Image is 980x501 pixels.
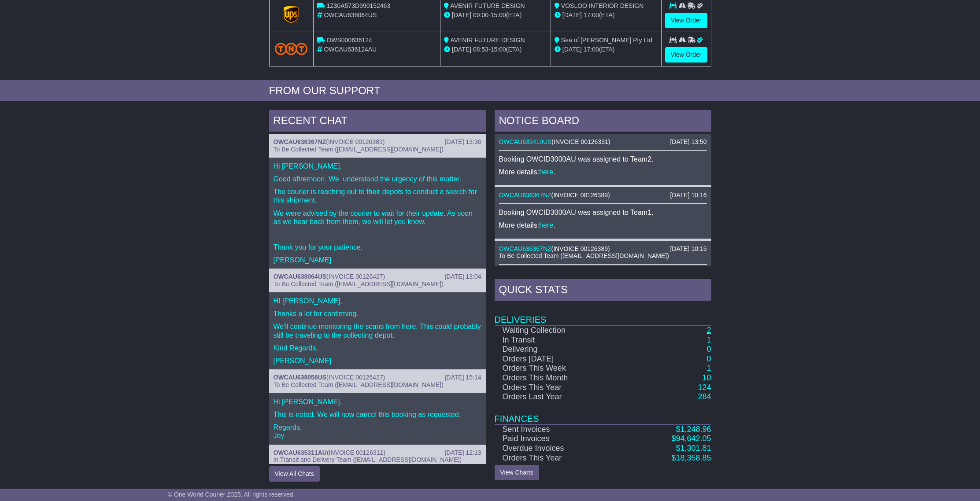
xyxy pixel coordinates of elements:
td: Sent Invoices [495,424,626,435]
div: (ETA) [555,11,658,20]
a: View Order [665,13,707,28]
td: Deliveries [495,303,711,325]
p: More details: . [499,168,707,176]
span: 17:00 [584,46,599,53]
span: 09:00 [473,11,488,18]
span: 17:00 [584,11,599,18]
span: INVOICE 00126389 [553,192,608,199]
span: 18,358.85 [676,453,711,462]
p: Regards, Joy [274,423,481,440]
span: 1Z30A573D990152463 [326,2,390,9]
p: This is noted. We will now cancel this booking as requested. [274,410,481,419]
span: [DATE] [562,46,582,53]
p: Kind Regards, [274,344,481,352]
span: INVOICE 00126427 [329,273,383,280]
a: OWCAU638058US [274,374,327,381]
a: 2 [706,326,711,335]
div: Quick Stats [495,279,711,303]
a: OWCAU635410US [499,138,552,145]
p: Booking OWCID3000AU was assigned to Team2. [499,155,707,163]
a: 0 [706,354,711,363]
p: Thank you for your patience, [274,243,481,251]
div: FROM OUR SUPPORT [269,85,711,97]
span: To Be Collected Team ([EMAIL_ADDRESS][DOMAIN_NAME]) [274,146,444,153]
div: ( ) [499,245,707,253]
span: INVOICE 00126331 [554,138,608,145]
td: In Transit [495,335,626,345]
div: [DATE] 13:50 [670,138,706,146]
span: 1,301.81 [680,444,711,453]
span: Sea of [PERSON_NAME] Pty Ltd [561,37,652,44]
span: VOSLOO INTERIOR DESIGN [561,2,643,9]
p: The courier is reaching out to their depots to conduct a search for this shipment. [274,188,481,204]
p: Booking OWCID3000AU was assigned to Team1. [499,208,707,217]
span: INVOICE 00126389 [328,138,383,145]
div: ( ) [499,138,707,146]
div: ( ) [274,374,481,381]
div: ( ) [274,138,481,146]
span: INVOICE 00126427 [329,374,383,381]
a: 124 [698,383,711,392]
a: $1,301.81 [676,444,711,453]
span: [DATE] [452,11,471,18]
a: OWCAU635311AU [274,449,327,456]
a: $18,358.85 [671,453,711,462]
td: Overdue Invoices [495,444,626,453]
td: Orders This Year [495,453,626,463]
p: [PERSON_NAME] [274,256,481,264]
a: OWCAU636367NZ [499,245,551,252]
a: 284 [698,392,711,401]
td: Orders Last Year [495,392,626,402]
a: View Charts [495,465,539,480]
p: Hi [PERSON_NAME], [274,162,481,170]
td: Orders [DATE] [495,354,626,364]
img: GetCarrierServiceLogo [284,6,299,23]
a: here [539,221,553,229]
span: 1,248.96 [680,425,711,434]
p: More details: . [499,221,707,229]
div: NOTICE BOARD [495,110,711,134]
div: [DATE] 13:04 [444,273,481,280]
span: To Be Collected Team ([EMAIL_ADDRESS][DOMAIN_NAME]) [274,280,444,287]
div: ( ) [499,192,707,199]
span: AVENIR FUTURE DESIGN [450,2,525,9]
a: 10 [702,373,711,382]
div: [DATE] 12:13 [444,449,481,457]
div: ( ) [274,273,481,280]
a: here [539,168,553,176]
div: (ETA) [555,45,658,54]
p: We were advised by the courier to wait for their update. As soon as we hear back from them, we wi... [274,209,481,226]
p: [PERSON_NAME] [274,357,481,365]
td: Orders This Week [495,364,626,373]
td: Orders This Month [495,373,626,383]
td: Delivering [495,345,626,354]
a: 0 [706,345,711,354]
span: © One World Courier 2025. All rights reserved. [168,491,295,498]
a: OWCAU636367NZ [274,138,326,145]
span: OWCAU636124AU [324,46,377,53]
a: OWCAU638064US [274,273,327,280]
p: Good aftrernoon. We understand the urgency of this matter. [274,175,481,183]
span: INVOICE 00126311 [329,449,384,456]
span: To Be Collected Team ([EMAIL_ADDRESS][DOMAIN_NAME]) [274,381,444,388]
div: - (ETA) [444,11,547,20]
div: - (ETA) [444,45,547,54]
a: 1 [706,364,711,372]
div: ( ) [274,449,481,457]
span: 94,642.05 [676,434,711,443]
a: OWCAU636367NZ [499,192,551,199]
td: Paid Invoices [495,434,626,444]
button: View All Chats [269,466,320,482]
a: View Order [665,47,707,63]
a: $1,248.96 [676,425,711,434]
span: 15:00 [491,11,506,18]
span: 15:00 [491,46,506,53]
p: Hi [PERSON_NAME], [274,398,481,406]
span: 08:53 [473,46,488,53]
p: We'll continue monitoring the scans from here. This could probably still be traveling to the coll... [274,322,481,339]
div: [DATE] 15:14 [444,374,481,381]
img: TNT_Domestic.png [275,43,308,55]
span: OWCAU638064US [324,11,377,18]
span: To Be Collected Team ([EMAIL_ADDRESS][DOMAIN_NAME]) [499,252,669,259]
td: Finances [495,402,711,424]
